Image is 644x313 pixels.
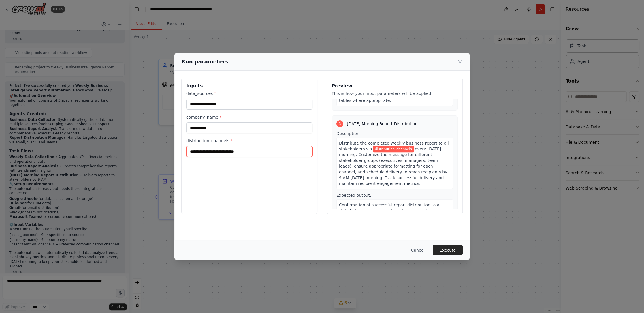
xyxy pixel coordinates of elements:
[347,121,417,127] span: [DATE] Morning Report Distribution
[433,245,463,255] button: Execute
[186,83,312,89] h3: Inputs
[332,91,458,96] p: This is how your input parameters will be applied:
[336,120,343,127] div: 3
[181,58,228,66] h2: Run parameters
[186,138,312,144] label: distribution_channels
[373,146,414,152] span: Variable: distribution_channels
[336,131,361,136] span: Description:
[186,114,312,120] label: company_name
[339,147,447,186] span: every [DATE] morning. Customize the message for different stakeholder groups (executives, manager...
[339,141,449,151] span: Distribute the completed weekly business report to all stakeholders via
[406,245,429,255] button: Cancel
[339,203,447,230] span: Confirmation of successful report distribution to all stakeholders across specified channels, inc...
[186,91,312,96] label: data_sources
[332,83,458,89] h3: Preview
[336,193,371,198] span: Expected output:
